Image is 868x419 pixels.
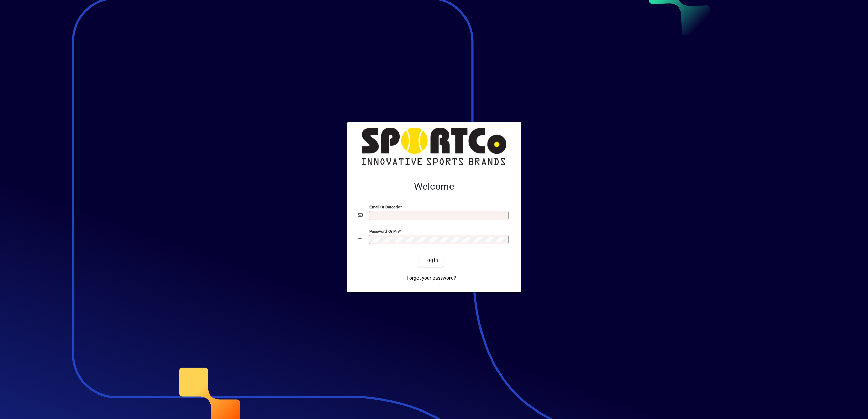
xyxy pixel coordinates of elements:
[358,181,510,192] h2: Welcome
[404,272,459,284] a: Forgot your password?
[424,257,438,264] span: Login
[419,254,444,267] button: Login
[407,274,456,282] span: Forgot your password?
[369,229,399,233] mat-label: Password or Pin
[369,204,400,209] mat-label: Email or Barcode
